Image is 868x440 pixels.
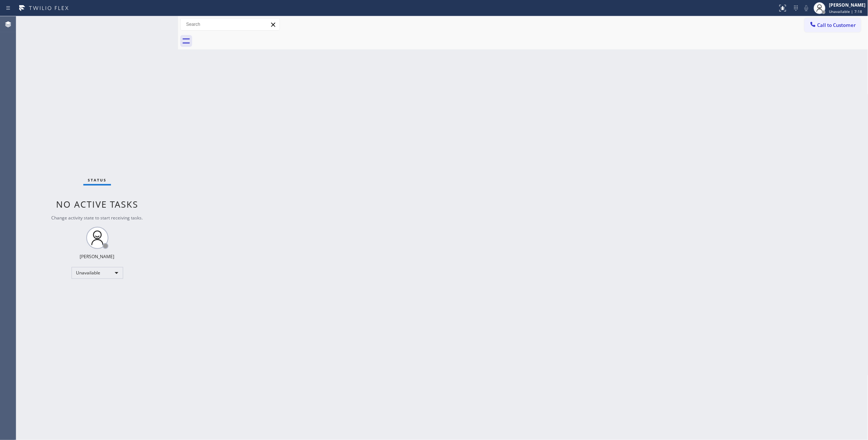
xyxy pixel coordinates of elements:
[72,267,123,279] div: Unavailable
[56,198,138,210] span: No active tasks
[805,18,861,32] button: Call to Customer
[829,9,862,14] span: Unavailable | 7:18
[88,177,107,183] span: Status
[817,22,856,28] span: Call to Customer
[52,215,143,221] span: Change activity state to start receiving tasks.
[801,3,812,13] button: Mute
[181,18,280,30] input: Search
[829,2,866,8] div: [PERSON_NAME]
[80,253,115,260] div: [PERSON_NAME]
